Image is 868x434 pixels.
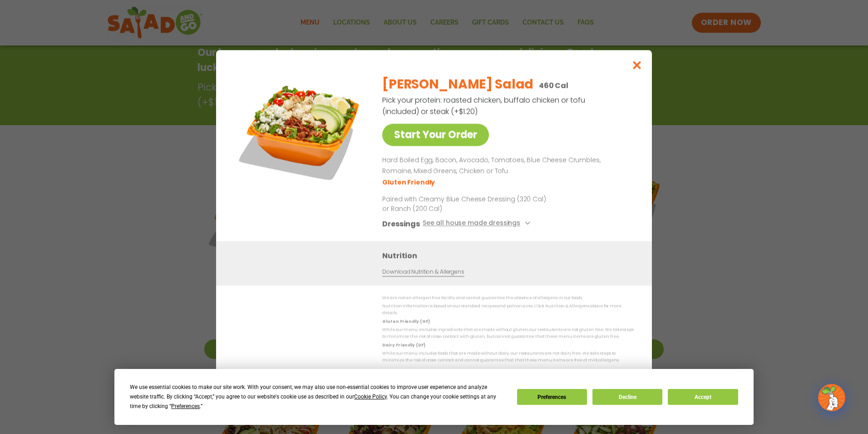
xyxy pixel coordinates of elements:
[382,268,464,277] a: Download Nutrition & Allergens
[382,350,634,364] p: While our menu includes foods that are made without dairy, our restaurants are not dairy free. We...
[382,218,420,230] h3: Dressings
[382,75,533,94] h2: [PERSON_NAME] Salad
[171,403,200,409] span: Preferences
[382,250,638,262] h3: Nutrition
[819,385,844,410] img: wpChatIcon
[382,295,634,302] p: We are not an allergen free facility and cannot guarantee the absence of allergens in our foods.
[622,50,652,81] button: Close modal
[354,394,387,400] span: Cookie Policy
[382,319,429,324] strong: Gluten Friendly (GF)
[382,327,634,341] p: While our menu includes ingredients that are made without gluten, our restaurants are not gluten ...
[382,124,489,146] a: Start Your Order
[130,383,506,411] div: We use essential cookies to make our site work. With your consent, we may also use non-essential ...
[382,343,425,348] strong: Dairy Friendly (DF)
[539,80,568,91] p: 460 Cal
[382,155,630,177] p: Hard Boiled Egg, Bacon, Avocado, Tomatoes, Blue Cheese Crumbles, Romaine, Mixed Greens, Chicken o...
[382,178,436,187] li: Gluten Friendly
[382,95,587,117] p: Pick your protein: roasted chicken, buffalo chicken or tofu (included) or steak (+$1.20)
[382,303,634,317] p: Nutrition information is based on our standard recipes and portion sizes. Click Nutrition & Aller...
[382,195,550,214] p: Paired with Creamy Blue Cheese Dressing (320 Cal) or Ranch (200 Cal)
[592,389,662,405] button: Decline
[423,218,533,230] button: See all house made dressings
[114,369,754,425] div: Cookie Consent Prompt
[237,68,364,196] img: Featured product photo for Cobb Salad
[668,389,738,405] button: Accept
[517,389,587,405] button: Preferences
